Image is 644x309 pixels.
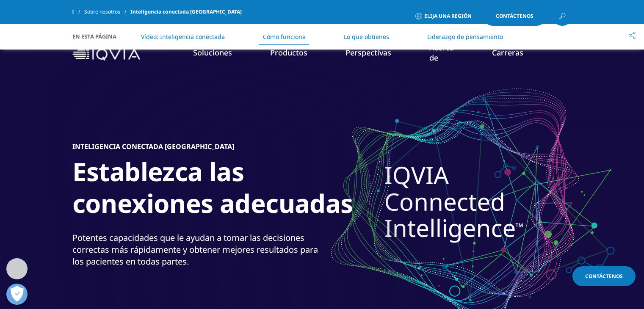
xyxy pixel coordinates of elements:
[72,49,140,61] img: IQVIA, empresa de tecnología de la información sanitaria e investigación clínica farmacéutica
[270,47,307,58] a: Productos
[429,42,454,63] a: Acerca de
[72,142,234,151] font: Inteligencia conectada [GEOGRAPHIC_DATA]
[193,47,232,58] a: Soluciones
[6,284,28,305] button: Abrir preferencias
[144,30,572,80] nav: Primario
[585,273,623,280] font: Contáctenos
[483,6,546,26] a: Contáctenos
[492,47,523,58] a: Carreras
[424,12,472,19] font: Elija una región
[72,232,318,267] font: Potentes capacidades que le ayudan a tomar las decisiones correctas más rápidamente y obtener mej...
[345,47,391,58] a: Perspectivas
[496,12,533,19] font: Contáctenos
[572,266,636,286] a: Contáctenos
[72,154,353,221] font: Establezca las conexiones adecuadas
